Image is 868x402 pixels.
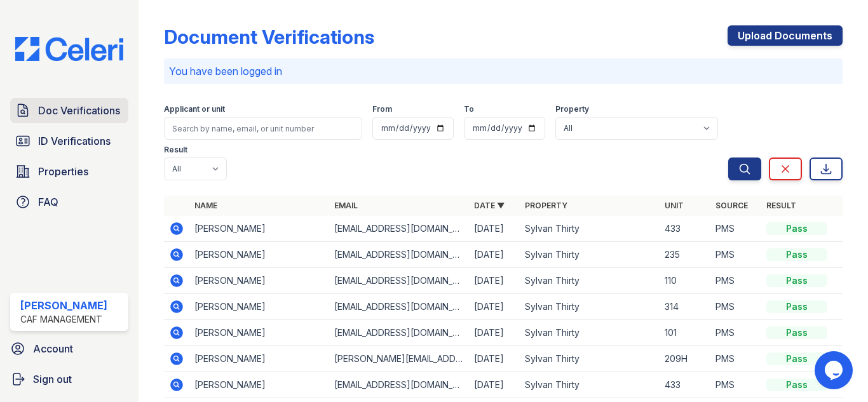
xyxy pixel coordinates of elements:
[164,25,374,48] div: Document Verifications
[660,320,710,346] td: 101
[329,346,469,372] td: [PERSON_NAME][EMAIL_ADDRESS][DOMAIN_NAME]
[815,351,855,389] iframe: chat widget
[189,372,329,398] td: [PERSON_NAME]
[329,242,469,268] td: [EMAIL_ADDRESS][DOMAIN_NAME]
[710,320,761,346] td: PMS
[10,189,128,215] a: FAQ
[5,366,133,392] a: Sign out
[194,201,217,210] a: Name
[469,294,520,320] td: [DATE]
[469,268,520,294] td: [DATE]
[520,320,660,346] td: Sylvan Thirty
[520,346,660,372] td: Sylvan Thirty
[189,294,329,320] td: [PERSON_NAME]
[38,164,88,179] span: Properties
[169,64,837,79] p: You have been logged in
[660,216,710,242] td: 433
[10,159,128,184] a: Properties
[710,268,761,294] td: PMS
[164,117,362,140] input: Search by name, email, or unit number
[38,133,111,149] span: ID Verifications
[38,194,58,210] span: FAQ
[469,346,520,372] td: [DATE]
[329,216,469,242] td: [EMAIL_ADDRESS][DOMAIN_NAME]
[660,372,710,398] td: 433
[20,298,107,313] div: [PERSON_NAME]
[555,104,589,114] label: Property
[189,346,329,372] td: [PERSON_NAME]
[520,372,660,398] td: Sylvan Thirty
[334,201,358,210] a: Email
[189,268,329,294] td: [PERSON_NAME]
[660,346,710,372] td: 209H
[38,103,120,118] span: Doc Verifications
[189,216,329,242] td: [PERSON_NAME]
[710,294,761,320] td: PMS
[766,274,827,287] div: Pass
[5,336,133,361] a: Account
[766,300,827,313] div: Pass
[660,242,710,268] td: 235
[372,104,392,114] label: From
[20,313,107,326] div: CAF Management
[520,268,660,294] td: Sylvan Thirty
[766,248,827,261] div: Pass
[329,320,469,346] td: [EMAIL_ADDRESS][DOMAIN_NAME]
[164,145,187,155] label: Result
[464,104,474,114] label: To
[728,25,843,46] a: Upload Documents
[33,372,72,387] span: Sign out
[474,201,505,210] a: Date ▼
[665,201,684,210] a: Unit
[660,268,710,294] td: 110
[469,320,520,346] td: [DATE]
[710,216,761,242] td: PMS
[766,222,827,235] div: Pass
[469,242,520,268] td: [DATE]
[189,242,329,268] td: [PERSON_NAME]
[710,372,761,398] td: PMS
[766,201,796,210] a: Result
[520,216,660,242] td: Sylvan Thirty
[766,379,827,391] div: Pass
[329,294,469,320] td: [EMAIL_ADDRESS][DOMAIN_NAME]
[520,294,660,320] td: Sylvan Thirty
[189,320,329,346] td: [PERSON_NAME]
[10,128,128,154] a: ID Verifications
[33,341,73,356] span: Account
[766,326,827,339] div: Pass
[469,216,520,242] td: [DATE]
[660,294,710,320] td: 314
[520,242,660,268] td: Sylvan Thirty
[164,104,225,114] label: Applicant or unit
[710,242,761,268] td: PMS
[329,372,469,398] td: [EMAIL_ADDRESS][DOMAIN_NAME]
[329,268,469,294] td: [EMAIL_ADDRESS][DOMAIN_NAME]
[5,37,133,61] img: CE_Logo_Blue-a8612792a0a2168367f1c8372b55b34899dd931a85d93a1a3d3e32e68fde9ad4.png
[710,346,761,372] td: PMS
[469,372,520,398] td: [DATE]
[715,201,748,210] a: Source
[766,352,827,365] div: Pass
[10,98,128,123] a: Doc Verifications
[525,201,567,210] a: Property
